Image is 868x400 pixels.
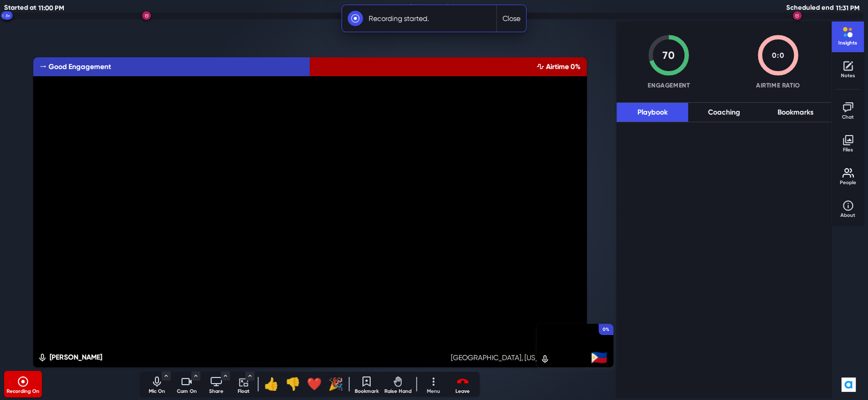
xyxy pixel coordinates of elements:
[497,5,526,32] button: Close
[203,388,229,395] p: Share
[284,372,302,396] div: Disagree (2)
[233,372,254,396] button: Float Videos
[233,388,254,395] p: Float
[835,72,861,80] p: Notes
[647,48,690,63] div: 70
[174,388,199,395] p: Cam On
[835,130,861,155] button: Toggle files
[383,372,412,396] button: Raise Hand
[450,388,475,395] p: Leave
[5,372,41,396] button: Recording
[835,114,861,121] p: Chat
[351,14,359,23] svg: avatar
[33,348,587,367] a: [GEOGRAPHIC_DATA], [US_STATE]🇺🇸
[264,375,279,393] div: thumbs_up
[835,196,861,220] button: Toggle about
[688,103,760,122] button: Coaching
[406,3,462,11] span: 32 mins remaining
[616,103,688,122] button: Playbook
[285,375,301,393] div: thumbs_down
[383,388,412,395] p: Raise Hand
[144,388,170,395] p: Mic On
[835,179,861,187] p: People
[835,212,861,219] p: About
[835,56,861,81] button: Toggle notes
[369,8,429,29] p: Recording started.
[307,375,322,393] div: heart
[144,372,170,396] button: Mute audio
[760,103,831,122] button: Bookmarks
[546,62,569,71] span: Airtime
[756,81,801,90] p: Airtime Ratio
[835,146,861,154] p: Files
[835,98,861,122] button: Toggle chat
[4,3,38,13] span: Started at
[263,372,280,396] div: Agree (1)
[306,372,323,396] div: I love this (3)
[328,375,344,393] div: tada
[451,352,560,363] p: [GEOGRAPHIC_DATA], [US_STATE]
[835,39,861,47] p: Insights
[50,352,102,363] p: [PERSON_NAME]
[221,371,230,381] button: Toggle Menu
[162,371,171,381] button: Toggle Menu
[354,372,379,396] button: Create a Bookmark
[5,388,41,395] p: Recording On
[37,353,48,362] svg: unmuted
[540,355,552,364] div: Edit profile
[450,372,475,396] button: Leave meeting
[203,372,229,396] button: Start sharing (S)
[245,371,255,381] button: Toggle Menu
[757,50,800,61] div: 0 : 0
[327,372,345,396] div: Celebrate (4)
[174,372,199,396] button: Turn off camera
[421,372,446,396] button: Menu
[191,371,200,381] button: Toggle Menu
[648,81,690,90] p: Engagement
[835,163,861,188] button: Toggle people
[310,57,587,76] p: 0%
[835,24,861,48] button: Toggle Insights
[540,354,550,364] svg: unmuted
[354,388,379,395] p: Bookmark
[786,3,836,13] span: Scheduled end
